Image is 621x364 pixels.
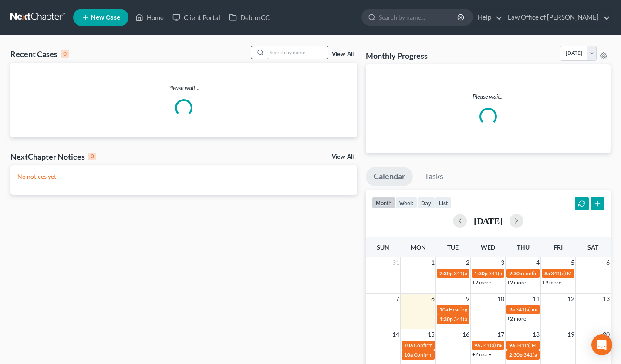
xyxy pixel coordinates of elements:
span: 5 [570,257,575,268]
h3: Monthly Progress [366,50,428,61]
span: Mon [411,244,426,251]
span: 3 [500,257,505,268]
p: No notices yet! [17,172,350,181]
input: Search by name... [379,9,459,25]
span: 18 [532,329,540,340]
div: 0 [88,153,96,160]
a: Calendar [366,167,413,186]
button: week [395,197,417,209]
span: 8a [544,270,550,277]
a: Law Office of [PERSON_NAME] [503,10,610,25]
a: View All [332,154,354,160]
span: 1:30p [474,270,488,277]
span: 7 [395,294,400,304]
span: 341(a) Meeting for [523,351,566,358]
a: DebtorCC [225,10,274,25]
a: Tasks [417,167,451,186]
span: 341(a) meeting for [PERSON_NAME] [516,306,600,313]
a: +2 more [507,279,526,286]
span: confirmation hearing for [PERSON_NAME] [523,270,621,277]
span: 9:30a [509,270,522,277]
span: 9a [509,342,515,348]
span: Fri [553,244,563,251]
span: 341(a) Meeting for [PERSON_NAME] [454,316,538,322]
span: 341(a) Meeting for [PERSON_NAME] [516,342,600,348]
span: Thu [517,244,530,251]
span: 2 [465,257,470,268]
div: 0 [61,50,69,58]
span: 6 [605,257,611,268]
span: 2:30p [509,351,523,358]
span: 10 [496,294,505,304]
span: 4 [535,257,540,268]
h2: [DATE] [474,216,503,225]
p: Please wait... [10,83,357,92]
span: 11 [532,294,540,304]
span: Confirmation hearing for [PERSON_NAME] [414,351,513,358]
span: 14 [391,329,400,340]
span: 1:30p [439,316,453,322]
button: day [417,197,435,209]
span: 341(a) meeting for [PERSON_NAME] [481,342,565,348]
a: Help [473,10,503,25]
span: Hearing for [PERSON_NAME] & [PERSON_NAME] [449,306,563,313]
a: +2 more [472,351,491,357]
a: Home [131,10,168,25]
span: 9a [509,306,515,313]
span: 341(a) meeting for [PERSON_NAME] [489,270,573,277]
span: 19 [567,329,575,340]
span: 12 [567,294,575,304]
div: Open Intercom Messenger [591,334,612,355]
a: +2 more [507,315,526,322]
button: month [372,197,395,209]
a: Client Portal [168,10,225,25]
span: New Case [91,14,120,21]
span: 20 [602,329,611,340]
span: 9a [474,342,480,348]
span: 10a [404,351,413,358]
span: Wed [481,244,495,251]
div: Recent Cases [10,49,69,59]
span: 1 [430,257,435,268]
span: 16 [462,329,470,340]
span: 341(a) meeting for [PERSON_NAME] [454,270,538,277]
div: NextChapter Notices [10,151,96,162]
span: 13 [602,294,611,304]
input: Search by name... [267,46,328,59]
a: +9 more [542,279,561,286]
span: 2:30p [439,270,453,277]
span: Tue [447,244,459,251]
a: +2 more [472,279,491,286]
span: Confirmation hearing for [PERSON_NAME] [414,342,513,348]
span: Sat [587,244,598,251]
p: Please wait... [373,92,604,101]
span: 9 [465,294,470,304]
button: list [435,197,452,209]
a: View All [332,51,354,57]
span: 10a [439,306,448,313]
span: 10a [404,342,413,348]
span: 8 [430,294,435,304]
span: Sun [377,244,389,251]
span: 15 [427,329,435,340]
span: 17 [496,329,505,340]
span: 31 [391,257,400,268]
